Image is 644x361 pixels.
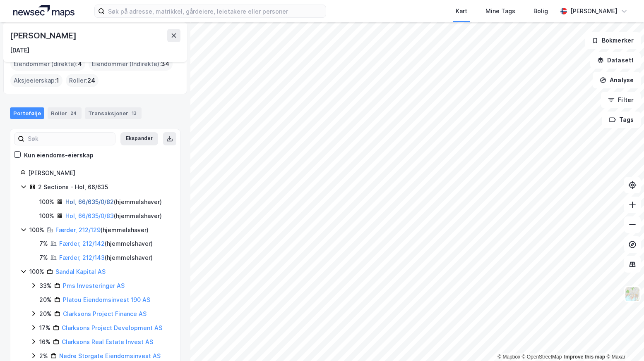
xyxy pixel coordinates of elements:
[65,197,162,207] div: ( hjemmelshaver )
[585,32,641,49] button: Bokmerker
[89,57,173,71] div: Eiendommer (Indirekte) :
[24,133,115,145] input: Søk
[59,240,105,247] a: Færder, 212/142
[39,323,50,333] div: 17%
[570,6,618,16] div: [PERSON_NAME]
[62,338,153,345] a: Clarksons Real Estate Invest AS
[69,109,78,117] div: 24
[63,296,150,303] a: Platou Eiendomsinvest 190 AS
[55,225,149,235] div: ( hjemmelshaver )
[161,59,169,69] span: 34
[38,182,108,192] div: 2 Sections - Hol, 66/635
[10,107,44,119] div: Portefølje
[24,150,94,160] div: Kun eiendoms-eierskap
[55,268,106,275] a: Sandal Kapital AS
[522,354,562,360] a: OpenStreetMap
[39,281,52,291] div: 33%
[48,107,82,119] div: Roller
[59,352,161,359] a: Nedre Storgate Eiendomsinvest AS
[66,74,99,87] div: Roller :
[59,253,153,263] div: ( hjemmelshaver )
[593,72,641,88] button: Analyse
[456,6,467,16] div: Kart
[625,286,640,302] img: Z
[63,310,147,317] a: Clarksons Project Finance AS
[29,267,44,277] div: 100%
[78,59,82,69] span: 4
[39,253,48,263] div: 7%
[13,5,74,17] img: logo.a4113a55bc3d86da70a041830d287a7e.svg
[87,76,95,85] span: 24
[497,354,520,360] a: Mapbox
[590,52,641,69] button: Datasett
[564,354,605,360] a: Improve this map
[65,212,114,219] a: Hol, 66/635/0/83
[120,132,158,145] button: Ekspander
[601,92,641,108] button: Filter
[62,324,162,331] a: Clarksons Project Development AS
[55,226,101,233] a: Færder, 212/129
[10,29,78,42] div: [PERSON_NAME]
[65,211,162,221] div: ( hjemmelshaver )
[65,198,114,205] a: Hol, 66/635/0/82
[59,254,105,261] a: Færder, 212/143
[10,45,29,55] div: [DATE]
[603,321,644,361] iframe: Chat Widget
[39,211,54,221] div: 100%
[39,197,54,207] div: 100%
[39,239,48,249] div: 7%
[485,6,515,16] div: Mine Tags
[39,295,52,305] div: 20%
[39,309,52,319] div: 20%
[63,282,125,289] a: Pms Investeringer AS
[85,107,142,119] div: Transaksjoner
[39,351,48,361] div: 2%
[29,225,44,235] div: 100%
[28,168,170,178] div: [PERSON_NAME]
[39,337,50,347] div: 16%
[105,5,326,17] input: Søk på adresse, matrikkel, gårdeiere, leietakere eller personer
[56,76,59,85] span: 1
[602,112,641,128] button: Tags
[10,57,85,71] div: Eiendommer (direkte) :
[59,239,153,249] div: ( hjemmelshaver )
[10,74,62,87] div: Aksjeeierskap :
[130,109,138,117] div: 13
[533,6,548,16] div: Bolig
